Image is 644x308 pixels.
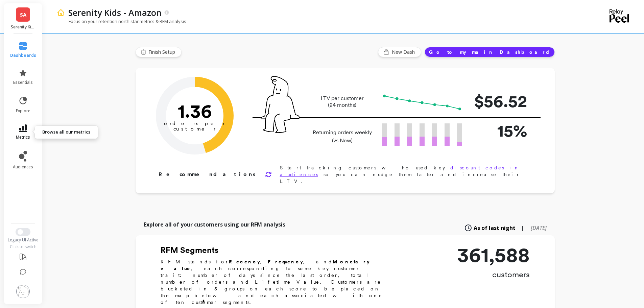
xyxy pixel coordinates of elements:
[16,135,30,140] span: metrics
[311,95,374,109] p: LTV per customer (24 months)
[13,164,33,170] span: audiences
[378,47,421,57] button: New Dash
[473,89,527,114] p: $56.52
[57,8,65,17] img: header icon
[521,224,524,232] span: |
[144,220,285,229] p: Explore all of your customers using our RFM analysis
[457,269,530,280] p: customers
[13,80,33,85] span: essentials
[173,126,216,132] tspan: customer
[177,100,212,122] text: 1.36
[3,237,43,243] div: Legacy UI Active
[161,245,390,256] h2: RFM Segments
[16,285,30,298] img: profile picture
[268,259,303,264] b: Frequency
[16,228,30,236] button: Switch to New UI
[425,47,555,57] button: Go to my main Dashboard
[11,24,35,30] p: Serenity Kids - Amazon
[159,170,257,179] p: Recommendations
[68,7,162,18] p: Serenity Kids - Amazon
[164,120,225,126] tspan: orders per
[3,244,43,250] div: Click to switch
[474,224,516,232] span: As of last night
[280,164,533,185] p: Start tracking customers who used key so you can nudge them later and increase their LTV.
[261,76,300,133] img: pal seatted on line
[161,258,390,306] p: RFM stands for , , and , each corresponding to some key customer trait: number of days since the ...
[229,259,260,264] b: Recency
[16,108,30,114] span: explore
[136,47,182,57] button: Finish Setup
[148,49,177,55] span: Finish Setup
[473,118,527,143] p: 15%
[531,224,547,232] span: [DATE]
[10,53,36,58] span: dashboards
[57,18,186,24] p: Focus on your retention north star metrics & RFM analysis
[20,11,26,19] span: SA
[457,245,530,265] p: 361,588
[392,49,417,55] span: New Dash
[311,128,374,145] p: Returning orders weekly (vs New)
